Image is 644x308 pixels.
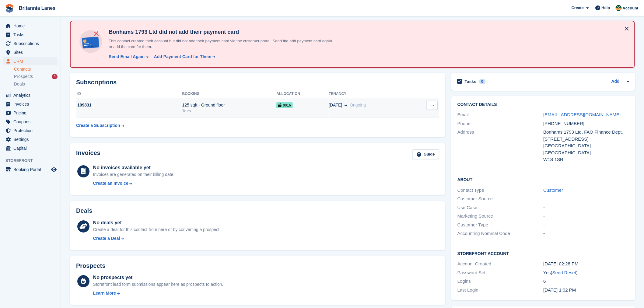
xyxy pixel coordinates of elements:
div: Storefront lead form submissions appear here as prospects to action. [93,281,223,288]
span: Settings [13,135,50,144]
h2: Contact Details [457,102,629,107]
span: Coupons [13,117,50,126]
div: Address [457,129,544,163]
a: Britannia Lanes [16,3,58,13]
div: Logins [457,278,544,285]
span: ( ) [551,270,578,275]
a: menu [3,126,58,135]
span: Sites [13,48,50,57]
span: Prospects [14,74,33,79]
div: Learn More [93,290,116,296]
th: ID [76,89,182,99]
div: Create a deal for this contact from here or by converting a prospect. [93,226,221,233]
h2: Invoices [76,149,100,159]
div: 0 [479,79,486,84]
a: menu [3,100,58,108]
div: - [544,230,630,237]
div: 125 sqft - Ground floor [182,102,277,108]
div: Account Created [457,261,544,268]
div: Yes [544,269,630,276]
th: Allocation [276,89,329,99]
div: Phone [457,120,544,127]
h2: Prospects [76,262,106,269]
div: Customer Source [457,195,544,202]
span: Subscriptions [13,39,50,48]
div: - [544,222,630,229]
a: menu [3,165,58,174]
span: Storefront [5,158,61,164]
span: Create [572,5,584,11]
div: W1S 1SR [544,156,630,163]
div: Bonhams 1793 Ltd, FAO Finance Dept, [STREET_ADDRESS] [544,129,630,142]
th: Tenancy [329,89,411,99]
img: no-card-linked-e7822e413c904bf8b177c4d89f31251c4716f9871600ec3ca5bfc59e148c83f4.svg [78,29,104,54]
a: menu [3,57,58,65]
div: 4 [52,74,58,79]
a: menu [3,30,58,39]
a: Preview store [50,166,58,173]
div: Last Login [457,287,544,294]
a: Learn More [93,290,223,296]
a: Customer [544,187,563,193]
a: menu [3,117,58,126]
span: Analytics [13,91,50,100]
div: - [544,195,630,202]
a: [EMAIL_ADDRESS][DOMAIN_NAME] [544,112,621,117]
div: Password Set [457,269,544,276]
h2: Tasks [465,79,477,84]
span: Protection [13,126,50,135]
div: Create an Invoice [93,180,128,187]
div: Create a Deal [93,235,120,242]
div: [DATE] 02:28 PM [544,261,630,268]
div: Use Case [457,204,544,211]
span: Help [602,5,610,11]
a: Create a Subscription [76,120,124,131]
a: Deals [14,81,58,87]
span: Booking Portal [13,165,50,174]
a: menu [3,39,58,48]
a: menu [3,109,58,117]
div: No deals yet [93,219,221,226]
div: [PHONE_NUMBER] [544,120,630,127]
img: Nathan Kellow [616,5,622,11]
h2: Storefront Account [457,250,629,256]
div: - [544,204,630,211]
th: Booking [182,89,277,99]
span: Pricing [13,109,50,117]
div: [GEOGRAPHIC_DATA] [544,149,630,156]
a: Send Reset [552,270,576,275]
span: Tasks [13,30,50,39]
div: Truro [182,108,277,114]
a: Prospects 4 [14,73,58,80]
a: menu [3,48,58,57]
span: Deals [14,81,25,87]
div: [GEOGRAPHIC_DATA] [544,142,630,149]
p: This contact created their account but did not add their payment card via the customer portal. Se... [106,38,334,50]
a: Contacts [14,66,58,72]
span: [DATE] [329,102,342,108]
div: Add Payment Card for Them [154,54,212,60]
div: No prospects yet [93,274,223,281]
div: - [544,213,630,220]
h2: Subscriptions [76,79,439,86]
a: menu [3,91,58,100]
span: Invoices [13,100,50,108]
div: No invoices available yet [93,164,175,171]
a: Add [611,78,620,85]
div: Create a Subscription [76,122,120,129]
a: menu [3,144,58,152]
time: 2025-09-26 12:02:47 UTC [544,287,576,292]
a: Add Payment Card for Them [152,54,216,60]
h4: Bonhams 1793 Ltd did not add their payment card [106,29,334,36]
img: stora-icon-8386f47178a22dfd0bd8f6a31ec36ba5ce8667c1dd55bd0f319d3a0aa187defe.svg [5,4,14,13]
a: Create an Invoice [93,180,175,187]
div: Marketing Source [457,213,544,220]
a: menu [3,22,58,30]
h2: Deals [76,207,92,214]
a: Create a Deal [93,235,221,242]
div: Email [457,111,544,118]
span: Capital [13,144,50,152]
span: CRM [13,57,50,65]
div: Contact Type [457,187,544,194]
a: Guide [412,149,439,159]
